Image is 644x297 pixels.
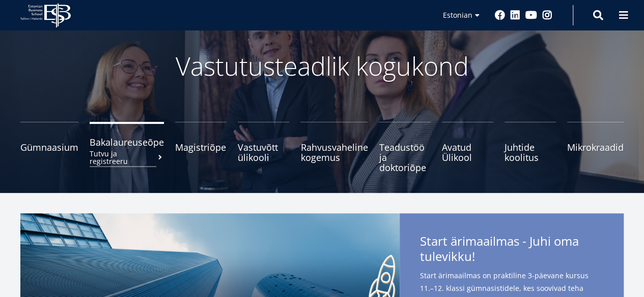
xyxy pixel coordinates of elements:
span: Juhtide koolitus [505,142,556,162]
a: Gümnaasium [20,122,78,173]
a: Juhtide koolitus [505,122,556,173]
a: Teadustöö ja doktoriõpe [379,122,430,173]
span: Gümnaasium [20,142,78,152]
small: Tutvu ja registreeru [90,150,164,165]
a: Vastuvõtt ülikooli [238,122,289,173]
a: Instagram [542,10,552,20]
a: Mikrokraadid [567,122,624,173]
a: Linkedin [510,10,520,20]
span: Magistriõpe [175,142,227,152]
a: Avatud Ülikool [442,122,493,173]
span: Bakalaureuseõpe [90,137,164,147]
p: Vastutusteadlik kogukond [52,51,592,81]
a: Facebook [495,10,505,20]
a: BakalaureuseõpeTutvu ja registreeru [90,122,164,173]
span: Teadustöö ja doktoriõpe [379,142,430,173]
a: Youtube [525,10,537,20]
span: tulevikku! [420,249,475,264]
span: Start ärimaailmas - Juhi oma [420,234,603,267]
a: Rahvusvaheline kogemus [300,122,368,173]
span: Vastuvõtt ülikooli [238,142,289,162]
span: Rahvusvaheline kogemus [300,142,368,162]
span: Avatud Ülikool [442,142,493,162]
span: Mikrokraadid [567,142,624,152]
a: Magistriõpe [175,122,227,173]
